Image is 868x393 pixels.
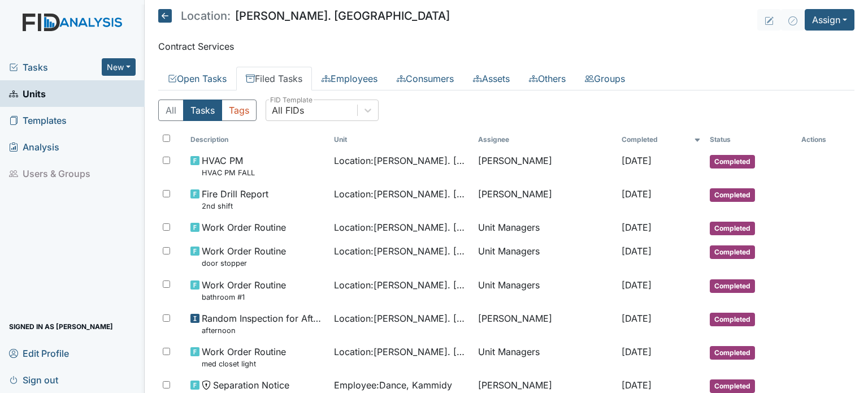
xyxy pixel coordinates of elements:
small: bathroom #1 [202,292,286,303]
a: Employees [312,67,387,90]
span: Completed [710,155,755,169]
span: Completed [710,379,755,393]
td: Unit Managers [474,340,617,374]
span: Completed [710,279,755,293]
button: Tags [222,100,257,121]
button: New [102,58,136,76]
td: [PERSON_NAME] [474,183,617,216]
td: Unit Managers [474,216,617,240]
small: HVAC PM FALL [202,167,255,178]
button: Assign [805,9,854,31]
span: [DATE] [622,279,652,291]
th: Toggle SortBy [186,130,329,149]
button: All [158,100,184,121]
td: [PERSON_NAME] [474,149,617,183]
span: Location : [PERSON_NAME]. [GEOGRAPHIC_DATA] [334,221,468,234]
button: Tasks [183,100,222,121]
span: Location : [PERSON_NAME]. [GEOGRAPHIC_DATA] [334,278,468,292]
span: [DATE] [622,346,652,357]
a: Tasks [9,61,102,74]
span: [DATE] [622,155,652,166]
span: Work Order Routine bathroom #1 [202,278,286,303]
span: [DATE] [622,222,652,233]
h5: [PERSON_NAME]. [GEOGRAPHIC_DATA] [158,9,450,23]
a: Others [519,67,575,90]
a: Filed Tasks [236,67,312,90]
span: Employee : Dance, Kammidy [334,378,452,392]
th: Toggle SortBy [329,130,473,149]
span: Templates [9,111,67,129]
th: Assignee [474,130,617,149]
a: Consumers [387,67,463,90]
span: Signed in as [PERSON_NAME] [9,318,113,335]
small: door stopper [202,258,286,269]
th: Actions [797,130,853,149]
a: Open Tasks [158,67,236,90]
span: Sign out [9,371,58,388]
span: Location : [PERSON_NAME]. [GEOGRAPHIC_DATA] [334,345,468,359]
span: HVAC PM HVAC PM FALL [202,154,255,178]
span: Location : [PERSON_NAME]. [GEOGRAPHIC_DATA] [334,154,468,167]
a: Assets [463,67,519,90]
small: med closet light [202,359,286,369]
div: Type filter [158,100,257,121]
span: [DATE] [622,313,652,324]
td: [PERSON_NAME] [474,307,617,340]
small: afternoon [202,325,325,336]
span: Location : [PERSON_NAME]. [GEOGRAPHIC_DATA] [334,187,468,201]
span: Work Order Routine med closet light [202,345,286,369]
span: Completed [710,188,755,202]
span: Completed [710,346,755,360]
span: Analysis [9,138,59,156]
span: Fire Drill Report 2nd shift [202,187,268,211]
span: Random Inspection for Afternoon afternoon [202,312,325,336]
td: Unit Managers [474,240,617,273]
span: [DATE] [622,245,652,257]
span: Location: [181,10,231,21]
span: [DATE] [622,379,652,391]
span: Completed [710,222,755,235]
span: [DATE] [622,188,652,200]
span: Work Order Routine door stopper [202,244,286,269]
span: Location : [PERSON_NAME]. [GEOGRAPHIC_DATA] [334,312,468,325]
span: Work Order Routine [202,221,286,234]
span: Location : [PERSON_NAME]. [GEOGRAPHIC_DATA] [334,244,468,258]
th: Toggle SortBy [617,130,705,149]
span: Completed [710,245,755,259]
span: Separation Notice [213,378,289,392]
a: Groups [575,67,635,90]
span: Units [9,85,46,102]
span: Edit Profile [9,344,69,362]
td: Unit Managers [474,274,617,307]
p: Contract Services [158,40,854,53]
span: Completed [710,313,755,326]
input: Toggle All Rows Selected [163,135,170,142]
div: All FIDs [272,103,304,117]
th: Toggle SortBy [705,130,797,149]
small: 2nd shift [202,201,268,211]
